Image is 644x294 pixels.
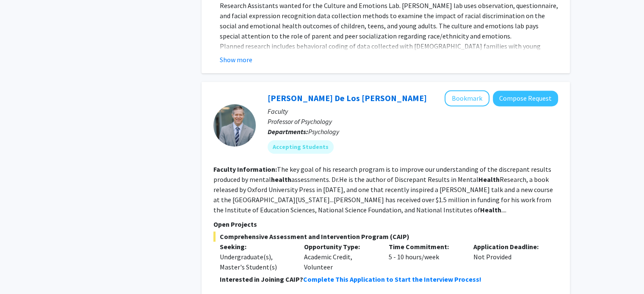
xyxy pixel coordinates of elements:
b: Faculty Information: [213,165,277,173]
div: Not Provided [467,242,552,272]
p: Application Deadline: [473,242,545,252]
mat-chip: Accepting Students [268,140,334,154]
b: Departments: [268,127,308,136]
b: health [271,175,291,184]
button: Add Andres De Los Reyes to Bookmarks [445,90,489,106]
p: Opportunity Type: [304,242,376,252]
a: Complete This Application to Start the Interview Process! [303,275,481,283]
fg-read-more: The key goal of his research program is to improve our understanding of the discrepant results pr... [213,165,553,214]
strong: Interested in Joining CAIP? [220,275,303,283]
div: 5 - 10 hours/week [382,242,467,272]
span: Comprehensive Assessment and Intervention Program (CAIP) [213,231,558,242]
p: Research Assistants wanted for the Culture and Emotions Lab. [PERSON_NAME] lab uses observation, ... [220,0,558,41]
p: Professor of Psychology [268,116,558,126]
b: Health [480,206,501,214]
p: Time Commitment: [389,242,461,252]
p: Planned research includes behavioral coding of data collected with [DEMOGRAPHIC_DATA] families wi... [220,41,558,92]
button: Compose Request to Andres De Los Reyes [493,91,558,106]
div: Academic Credit, Volunteer [298,242,382,272]
p: Faculty [268,106,558,116]
p: Open Projects [213,219,558,229]
iframe: Chat [6,256,36,288]
a: [PERSON_NAME] De Los [PERSON_NAME] [268,93,427,103]
p: Seeking: [220,242,292,252]
div: Undergraduate(s), Master's Student(s) [220,252,292,272]
b: Health [478,175,500,184]
button: Show more [220,55,252,65]
span: Psychology [308,127,339,136]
